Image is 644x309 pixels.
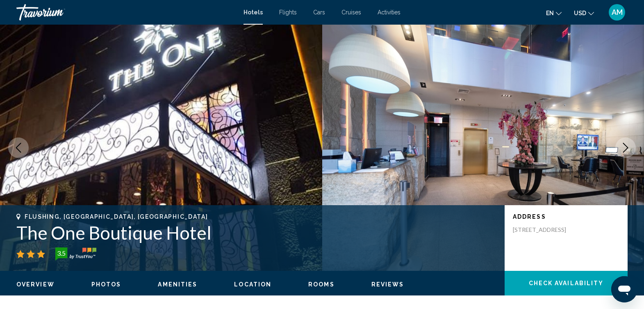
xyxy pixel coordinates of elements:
[378,9,401,16] a: Activities
[16,4,235,21] a: Travorium
[612,8,623,16] span: AM
[158,281,197,288] button: Amenities
[25,213,208,220] span: Flushing, [GEOGRAPHIC_DATA], [GEOGRAPHIC_DATA]
[308,281,335,288] button: Rooms
[308,281,335,288] span: Rooms
[16,281,55,288] span: Overview
[8,137,29,158] button: Previous image
[513,226,578,233] p: [STREET_ADDRESS]
[615,137,636,158] button: Next image
[505,271,628,295] button: Check Availability
[611,276,637,302] iframe: Button to launch messaging window
[91,281,121,288] button: Photos
[606,4,628,21] button: User Menu
[546,7,562,19] button: Change language
[158,281,197,288] span: Amenities
[574,10,586,16] span: USD
[529,280,604,287] span: Check Availability
[574,7,594,19] button: Change currency
[53,248,69,258] div: 3.5
[371,281,404,288] span: Reviews
[513,213,619,220] p: Address
[371,281,404,288] button: Reviews
[16,281,55,288] button: Overview
[546,10,554,16] span: en
[234,281,271,288] button: Location
[55,247,96,261] img: trustyou-badge-hor.svg
[234,281,271,288] span: Location
[313,9,325,16] a: Cars
[243,9,263,16] a: Hotels
[91,281,121,288] span: Photos
[279,9,297,16] a: Flights
[341,9,361,16] a: Cruises
[16,222,496,243] h1: The One Boutique Hotel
